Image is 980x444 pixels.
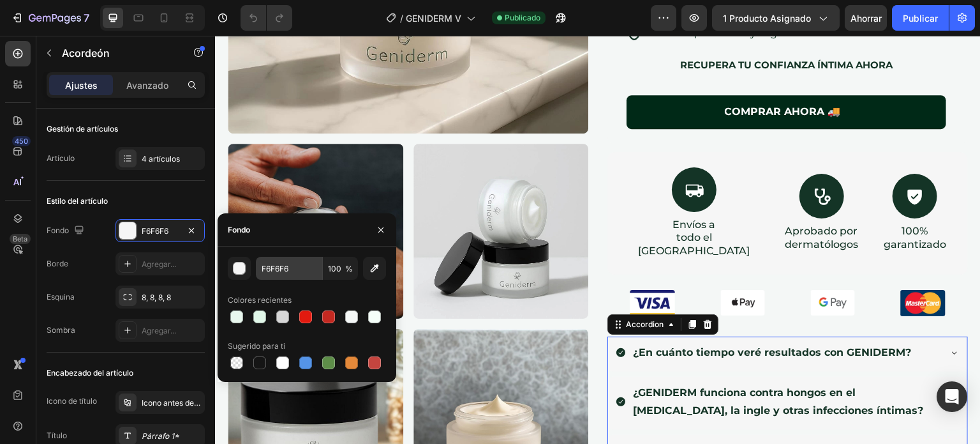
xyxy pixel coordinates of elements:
button: Publicar [892,5,949,31]
strong: ¿GENIDERM funciona contra hongos en el [MEDICAL_DATA], la ingle y otras infecciones íntimas? [418,351,708,381]
input: Por ejemplo: FFFFFF [256,257,322,280]
p: Aprobado por [570,189,643,203]
p: Acordeón [62,45,170,61]
font: F6F6F6 [142,226,168,236]
button: 1 producto asignado [712,5,840,31]
font: Gestión de artículos [47,124,118,134]
p: todo el [GEOGRAPHIC_DATA] [414,195,544,222]
font: GENIDERM V [406,13,461,24]
p: Envíos a [414,183,544,196]
p: Recupera tu confianza íntima AHORA [413,20,730,38]
font: Publicar [903,13,938,24]
font: / [400,13,403,24]
font: Sugerido para ti [228,341,285,351]
button: Ahorrar [845,5,887,31]
p: 100% [669,189,731,203]
font: Esquina [47,292,75,302]
div: Deshacer/Rehacer [241,5,292,31]
font: Artículo [47,153,75,163]
font: Borde [47,259,68,268]
font: Icono de título [47,396,97,406]
iframe: Área de diseño [215,36,980,444]
button: 7 [5,5,95,31]
button: <p>COMPRAR AHORA 🚚</p> [412,59,731,93]
font: Beta [13,234,27,243]
font: Colores recientes [228,295,292,305]
font: Ajustes [65,80,98,91]
font: Agregar... [142,326,176,335]
img: gempages_572715924684014816-b39e9bf6-ded8-4a24-9568-5bb16223814d.png [505,254,551,280]
font: Estilo del artículo [47,196,108,206]
font: Título [47,431,67,440]
div: Accordion [408,283,451,295]
font: Fondo [228,225,250,234]
font: Acordeón [62,47,110,59]
img: gempages_572715924684014816-82a9be1c-74f1-48b8-8bde-53358e750f6e.png [595,254,641,280]
div: Abrir Intercom Messenger [937,381,967,412]
font: Icono antes del texto [142,398,216,408]
font: 7 [84,11,89,24]
img: gempages_572715924684014816-b44e3666-e0d7-44b7-8b18-5a9ba38dfc74.png [685,254,731,280]
img: gempages_572715924684014816-b6e71fa8-5f1a-4206-ba70-a7d6a9eeabda.png [415,254,460,280]
font: % [345,264,353,273]
font: Avanzado [126,80,168,91]
font: Sombra [47,325,75,335]
font: 1 producto asignado [723,13,811,24]
font: Ahorrar [850,13,882,24]
font: 8, 8, 8, 8 [142,293,171,302]
font: Encabezado del artículo [47,368,133,378]
font: 4 artículos [142,154,180,164]
p: COMPRAR AHORA 🚚 [510,67,626,86]
font: Párrafo 1* [142,431,179,441]
p: garantizado [669,203,731,216]
font: Fondo [47,226,69,235]
font: 450 [15,137,28,146]
p: dermatólogos [570,203,643,216]
font: Agregar... [142,259,176,269]
font: Publicado [505,13,540,22]
strong: ¿En cuánto tiempo veré resultados con GENIDERM? [418,310,696,323]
